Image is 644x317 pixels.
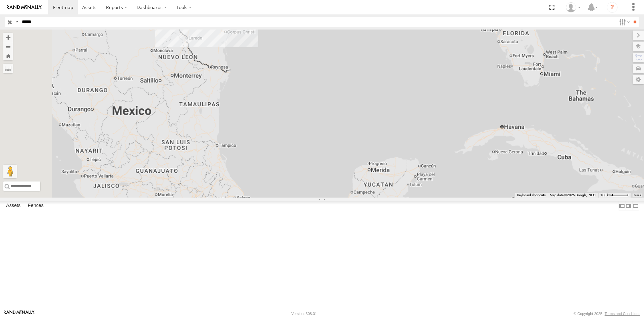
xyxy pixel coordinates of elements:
button: Map Scale: 100 km per 46 pixels [598,193,631,198]
div: Version: 308.01 [291,312,317,316]
span: Map data ©2025 Google, INEGI [550,193,596,197]
span: 100 km [600,193,612,197]
label: Map Settings [633,75,644,84]
label: Hide Summary Table [632,201,639,211]
div: © Copyright 2025 - [574,312,640,316]
a: Visit our Website [4,310,35,317]
label: Search Query [14,17,19,27]
a: Terms (opens in new tab) [634,194,641,197]
label: Dock Summary Table to the Left [619,201,625,211]
button: Keyboard shortcuts [517,193,546,198]
label: Search Filter Options [616,17,631,27]
div: Ryan Roxas [563,2,583,12]
button: Drag Pegman onto the map to open Street View [3,165,17,178]
i: ? [607,2,618,13]
a: Terms and Conditions [605,312,640,316]
button: Zoom out [3,42,13,51]
button: Zoom in [3,33,13,42]
img: rand-logo.svg [7,5,42,10]
label: Assets [3,201,24,211]
label: Dock Summary Table to the Right [625,201,632,211]
label: Measure [3,64,13,73]
button: Zoom Home [3,51,13,60]
label: Fences [24,201,47,211]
